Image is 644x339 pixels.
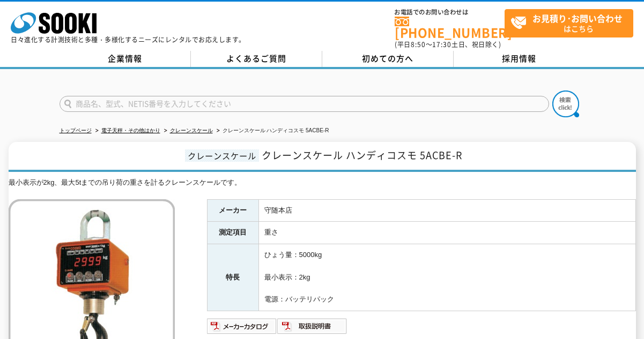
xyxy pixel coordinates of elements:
[395,9,505,16] span: お電話でのお問い合わせは
[277,318,347,335] img: 取扱説明書
[258,199,635,222] td: 守随本店
[207,325,277,333] a: メーカーカタログ
[454,51,585,67] a: 採用情報
[395,40,501,49] span: (平日 ～ 土日、祝日除く)
[362,52,413,64] span: 初めての方へ
[432,40,451,49] span: 17:30
[262,148,462,162] span: クレーンスケール ハンディコスモ 5ACBE-R
[258,244,635,311] td: ひょう量：5000kg 最小表示：2kg 電源：バッテリパック
[185,149,259,162] span: クレーンスケール
[60,96,549,112] input: 商品名、型式、NETIS番号を入力してください
[552,91,579,117] img: btn_search.png
[207,318,277,335] img: メーカーカタログ
[60,51,191,67] a: 企業情報
[170,127,213,133] a: クレーンスケール
[258,222,635,244] td: 重さ
[207,244,258,311] th: 特長
[411,40,426,49] span: 8:50
[9,177,636,189] div: 最小表示が2kg、最大5tまでの吊り荷の重さを計るクレーンスケールです。
[207,222,258,244] th: 測定項目
[60,127,92,133] a: トップページ
[532,12,623,25] strong: お見積り･お問い合わせ
[505,9,633,37] a: お見積り･お問い合わせはこちら
[277,325,347,333] a: 取扱説明書
[322,51,454,67] a: 初めての方へ
[395,17,505,39] a: [PHONE_NUMBER]
[101,127,160,133] a: 電子天秤・その他はかり
[191,51,322,67] a: よくあるご質問
[214,125,329,137] li: クレーンスケール ハンディコスモ 5ACBE-R
[510,10,633,36] span: はこちら
[207,199,258,222] th: メーカー
[11,36,246,43] p: 日々進化する計測技術と多種・多様化するニーズにレンタルでお応えします。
